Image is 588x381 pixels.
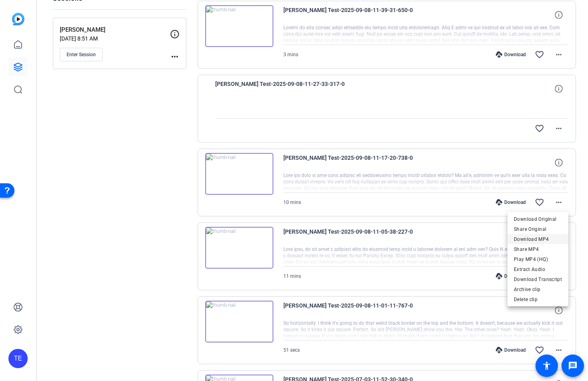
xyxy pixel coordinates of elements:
[514,265,562,274] span: Extract Audio
[514,214,562,224] span: Download Original
[514,234,562,244] span: Download MP4
[514,295,562,304] span: Delete clip
[514,244,562,254] span: Share MP4
[514,275,562,284] span: Download Transcript
[514,255,562,264] span: Play MP4 (HQ)
[514,224,562,234] span: Share Original
[514,285,562,294] span: Archive clip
